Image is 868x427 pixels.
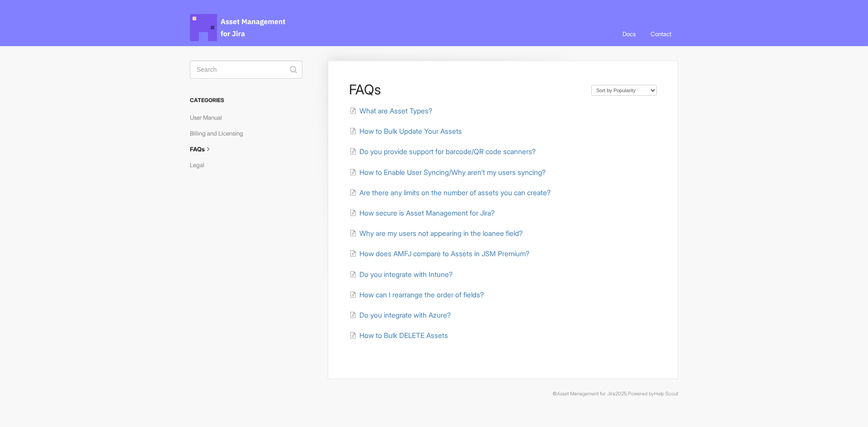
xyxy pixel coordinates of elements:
[349,291,484,299] a: How can I rearrange the order of fields?
[349,209,495,217] a: How secure is Asset Management for Jira?
[616,22,642,46] a: Docs
[349,229,523,238] a: Why are my users not appearing in the loanee field?
[359,229,523,238] span: Why are my users not appearing in the loanee field?
[359,331,448,340] span: How to Bulk DELETE Assets
[628,391,678,397] span: Powered by
[591,85,657,96] select: Page reloads on selection
[359,127,462,136] span: How to Bulk Update Your Assets
[359,209,495,217] span: How secure is Asset Management for Jira?
[349,147,536,156] a: Do you provide support for barcode/QR code scanners?
[349,311,451,319] a: Do you integrate with Azure?
[359,107,432,115] span: What are Asset Types?
[349,127,462,136] a: How to Bulk Update Your Assets
[349,331,448,340] a: How to Bulk DELETE Assets
[654,391,678,397] a: Help Scout
[359,311,451,319] span: Do you integrate with Azure?
[349,168,546,177] a: How to Enable User Syncing/Why aren't my users syncing?
[190,14,287,41] span: Asset Management for Jira Docs
[359,147,536,156] span: Do you provide support for barcode/QR code scanners?
[359,188,551,197] span: Are there any limits on the number of assets you can create?
[190,110,229,125] a: User Manual
[644,22,678,46] a: Contact
[349,107,432,115] a: What are Asset Types?
[190,61,302,79] input: Search
[349,249,529,258] a: How does AMFJ compare to Assets in JSM Premium?
[359,270,453,279] span: Do you integrate with Intune?
[359,249,529,258] span: How does AMFJ compare to Assets in JSM Premium?
[190,158,211,172] a: Legal
[359,291,484,299] span: How can I rearrange the order of fields?
[359,168,546,177] span: How to Enable User Syncing/Why aren't my users syncing?
[349,188,551,197] a: Are there any limits on the number of assets you can create?
[349,270,453,279] a: Do you integrate with Intune?
[349,81,582,98] h1: FAQs
[190,142,220,156] a: FAQs
[190,390,678,398] p: © 2025.
[190,92,302,108] h3: Categories
[557,391,615,397] a: Asset Management for Jira
[190,126,250,141] a: Billing and Licensing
